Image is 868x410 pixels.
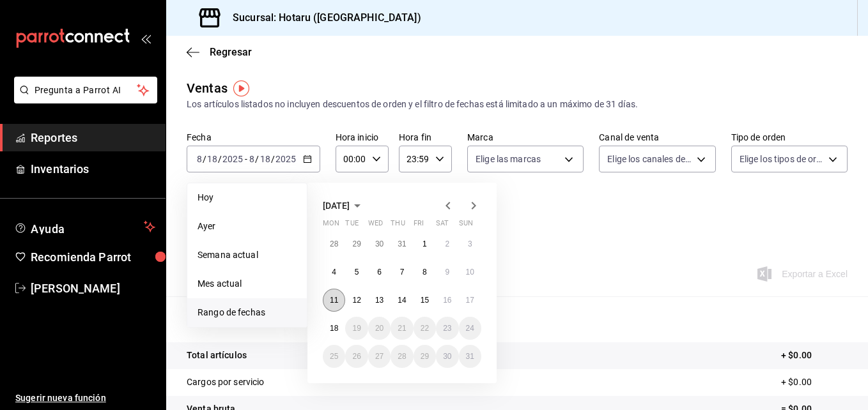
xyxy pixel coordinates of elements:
[436,345,458,368] button: August 30, 2025
[31,219,139,234] span: Ayuda
[352,296,360,305] abbr: August 12, 2025
[391,289,413,312] button: August 14, 2025
[323,289,345,312] button: August 11, 2025
[187,376,265,389] p: Cargos por servicio
[414,219,424,232] abbr: Friday
[445,239,449,248] abbr: August 2, 2025
[368,219,383,232] abbr: Wednesday
[345,261,368,284] button: August 5, 2025
[323,261,345,284] button: August 4, 2025
[414,345,436,368] button: August 29, 2025
[352,324,360,333] abbr: August 19, 2025
[422,239,427,248] abbr: August 1, 2025
[196,154,203,164] input: --
[222,154,244,164] input: ----
[391,317,413,340] button: August 21, 2025
[368,317,391,340] button: August 20, 2025
[330,296,338,305] abbr: August 11, 2025
[330,352,338,361] abbr: August 25, 2025
[31,280,155,297] span: [PERSON_NAME]
[330,324,338,333] abbr: August 18, 2025
[422,268,427,277] abbr: August 8, 2025
[323,345,345,368] button: August 25, 2025
[336,133,389,142] label: Hora inicio
[218,154,222,164] span: /
[15,391,155,405] span: Sugerir nueva función
[210,46,252,58] span: Regresar
[443,324,451,333] abbr: August 23, 2025
[414,317,436,340] button: August 22, 2025
[414,289,436,312] button: August 15, 2025
[14,77,157,103] button: Pregunta a Parrot AI
[400,268,405,277] abbr: August 7, 2025
[391,261,413,284] button: August 7, 2025
[436,289,458,312] button: August 16, 2025
[436,219,449,232] abbr: Saturday
[398,352,406,361] abbr: August 28, 2025
[443,352,451,361] abbr: August 30, 2025
[443,296,451,305] abbr: August 16, 2025
[398,239,406,248] abbr: July 31, 2025
[187,349,247,362] p: Total artículos
[187,46,252,58] button: Regresar
[599,133,715,142] label: Canal de venta
[260,154,271,164] input: --
[323,198,365,213] button: [DATE]
[391,219,405,232] abbr: Thursday
[255,154,259,164] span: /
[206,154,218,164] input: --
[459,219,473,232] abbr: Sunday
[466,352,474,361] abbr: August 31, 2025
[459,317,481,340] button: August 24, 2025
[198,191,297,204] span: Hoy
[421,296,429,305] abbr: August 15, 2025
[345,345,368,368] button: August 26, 2025
[781,376,848,389] p: + $0.00
[377,268,382,277] abbr: August 6, 2025
[459,289,481,312] button: August 17, 2025
[9,93,157,106] a: Pregunta a Parrot AI
[345,219,358,232] abbr: Tuesday
[398,296,406,305] abbr: August 14, 2025
[345,289,368,312] button: August 12, 2025
[198,277,297,291] span: Mes actual
[375,352,384,361] abbr: August 27, 2025
[466,324,474,333] abbr: August 24, 2025
[459,232,481,255] button: August 3, 2025
[355,268,359,277] abbr: August 5, 2025
[476,153,541,165] span: Elige las marcas
[368,261,391,284] button: August 6, 2025
[467,133,584,142] label: Marca
[35,84,137,97] span: Pregunta a Parrot AI
[740,153,824,165] span: Elige los tipos de orden
[330,239,338,248] abbr: July 28, 2025
[352,239,360,248] abbr: July 29, 2025
[31,160,155,178] span: Inventarios
[187,79,228,98] div: Ventas
[271,154,275,164] span: /
[323,317,345,340] button: August 18, 2025
[459,261,481,284] button: August 10, 2025
[398,324,406,333] abbr: August 21, 2025
[421,352,429,361] abbr: August 29, 2025
[459,345,481,368] button: August 31, 2025
[323,219,339,232] abbr: Monday
[187,98,848,111] div: Los artículos listados no incluyen descuentos de orden y el filtro de fechas está limitado a un m...
[198,306,297,319] span: Rango de fechas
[436,232,458,255] button: August 2, 2025
[203,154,206,164] span: /
[233,80,249,96] img: Tooltip marker
[31,248,155,266] span: Recomienda Parrot
[187,133,320,142] label: Fecha
[368,289,391,312] button: August 13, 2025
[345,317,368,340] button: August 19, 2025
[731,133,848,142] label: Tipo de orden
[391,232,413,255] button: July 31, 2025
[375,324,384,333] abbr: August 20, 2025
[375,239,384,248] abbr: July 30, 2025
[399,133,452,142] label: Hora fin
[323,201,350,211] span: [DATE]
[607,153,692,165] span: Elige los canales de venta
[198,220,297,233] span: Ayer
